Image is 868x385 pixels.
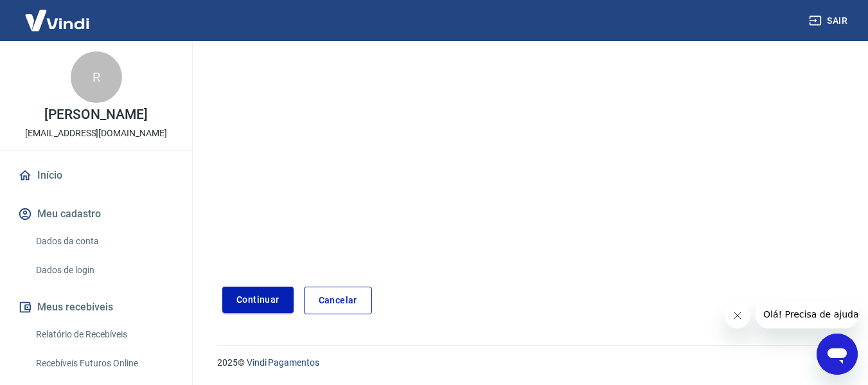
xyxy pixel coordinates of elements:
[725,303,750,328] iframe: Fechar mensagem
[31,228,177,255] a: Dados da conta
[806,9,853,33] button: Sair
[31,257,177,283] a: Dados de login
[15,200,177,228] button: Meu cadastro
[15,293,177,321] button: Meus recebíveis
[817,334,858,375] iframe: Botão para abrir a janela de mensagens
[247,357,319,368] a: Vindi Pagamentos
[15,1,99,40] img: Vindi
[222,287,294,313] button: Continuar
[71,51,122,103] div: R
[44,108,147,121] p: [PERSON_NAME]
[31,321,177,348] a: Relatório de Recebíveis
[756,300,858,328] iframe: Mensagem da empresa
[25,127,167,140] p: [EMAIL_ADDRESS][DOMAIN_NAME]
[15,161,177,190] a: Início
[217,356,837,370] p: 2025 ©
[304,287,372,314] a: Cancelar
[31,350,177,377] a: Recebíveis Futuros Online
[8,9,108,19] span: Olá! Precisa de ajuda?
